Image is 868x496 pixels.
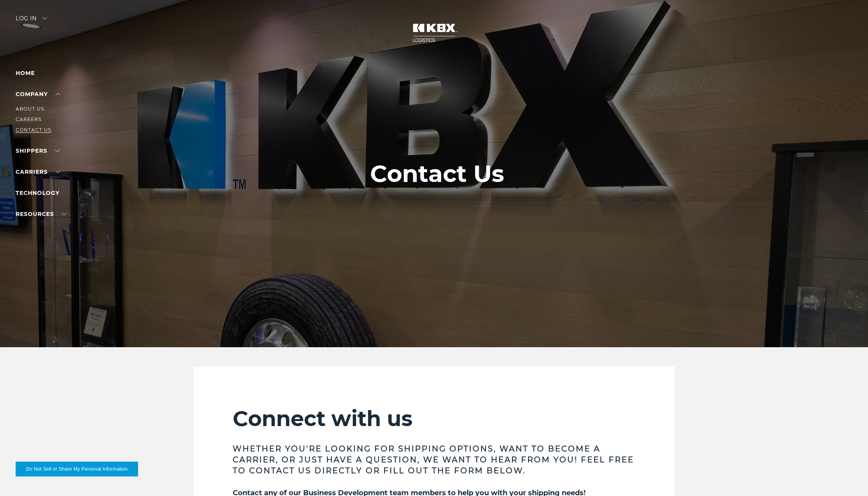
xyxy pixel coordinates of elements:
a: RESOURCES [16,211,66,218]
img: arrow [42,17,47,20]
a: Technology [16,189,59,196]
img: kbx logo [405,16,464,50]
a: Company [16,91,60,98]
a: Contact Us [16,127,51,133]
h2: Connect with us [233,406,636,432]
h3: Whether you're looking for shipping options, want to become a carrier, or just have a question, w... [233,443,636,476]
a: SHIPPERS [16,147,60,154]
a: Home [16,70,35,77]
a: About Us [16,106,44,112]
div: Log in [16,16,47,27]
h1: Contact Us [370,161,504,187]
button: Do Not Sell or Share My Personal Information [16,462,138,476]
a: Careers [16,116,41,122]
a: Carriers [16,168,60,175]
